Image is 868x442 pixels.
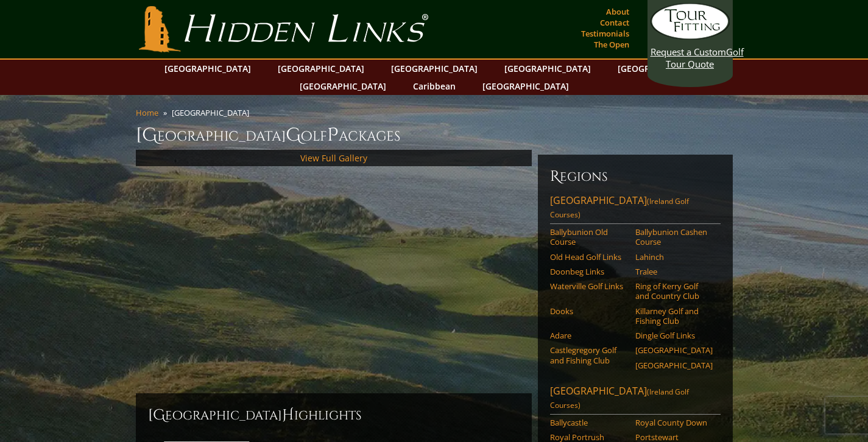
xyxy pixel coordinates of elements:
[550,194,721,224] a: [GEOGRAPHIC_DATA](Ireland Golf Courses)
[550,281,627,291] a: Waterville Golf Links
[550,196,689,220] span: (Ireland Golf Courses)
[635,345,713,355] a: [GEOGRAPHIC_DATA]
[272,60,370,77] a: [GEOGRAPHIC_DATA]
[550,306,627,316] a: Dooks
[385,60,484,77] a: [GEOGRAPHIC_DATA]
[635,252,713,262] a: Lahinch
[550,167,721,186] h6: Regions
[550,331,627,340] a: Adare
[550,387,689,410] span: (Ireland Golf Courses)
[635,267,713,276] a: Tralee
[327,123,339,147] span: P
[635,432,713,442] a: Portstewart
[550,432,627,442] a: Royal Portrush
[635,281,713,301] a: Ring of Kerry Golf and Country Club
[635,227,713,247] a: Ballybunion Cashen Course
[603,3,632,20] a: About
[136,123,733,147] h1: [GEOGRAPHIC_DATA] olf ackages
[635,331,713,340] a: Dingle Golf Links
[300,152,367,164] a: View Full Gallery
[550,384,721,415] a: [GEOGRAPHIC_DATA](Ireland Golf Courses)
[635,418,713,427] a: Royal County Down
[635,360,713,370] a: [GEOGRAPHIC_DATA]
[597,14,632,31] a: Contact
[651,3,730,70] a: Request a CustomGolf Tour Quote
[407,77,462,95] a: Caribbean
[148,405,520,425] h2: [GEOGRAPHIC_DATA] ighlights
[591,36,632,53] a: The Open
[172,107,254,118] li: [GEOGRAPHIC_DATA]
[612,60,710,77] a: [GEOGRAPHIC_DATA]
[578,25,632,42] a: Testimonials
[282,405,294,425] span: H
[550,252,627,262] a: Old Head Golf Links
[498,60,597,77] a: [GEOGRAPHIC_DATA]
[550,345,627,365] a: Castlegregory Golf and Fishing Club
[550,267,627,276] a: Doonbeg Links
[286,123,301,147] span: G
[158,60,257,77] a: [GEOGRAPHIC_DATA]
[476,77,575,95] a: [GEOGRAPHIC_DATA]
[294,77,392,95] a: [GEOGRAPHIC_DATA]
[136,107,158,118] a: Home
[550,418,627,427] a: Ballycastle
[635,306,713,326] a: Killarney Golf and Fishing Club
[550,227,627,247] a: Ballybunion Old Course
[651,46,726,58] span: Request a Custom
